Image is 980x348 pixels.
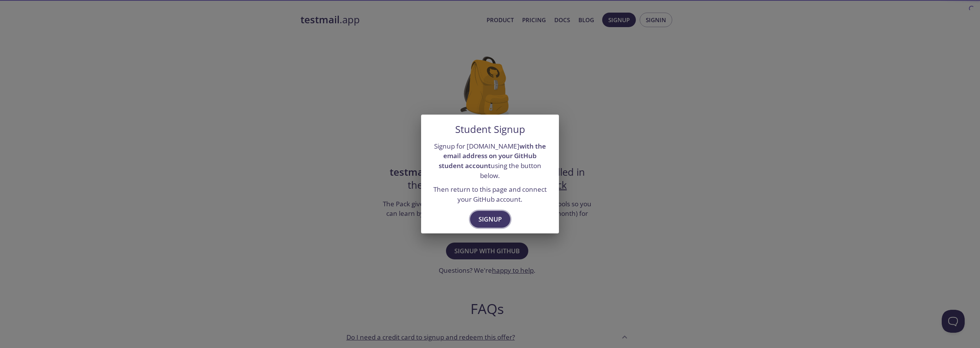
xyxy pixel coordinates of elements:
[430,141,550,181] p: Signup for [DOMAIN_NAME] using the button below.
[430,185,550,204] p: Then return to this page and connect your GitHub account.
[470,211,510,228] button: Signup
[455,124,525,135] h5: Student Signup
[439,142,546,170] strong: with the email address on your GitHub student account
[479,214,502,225] span: Signup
